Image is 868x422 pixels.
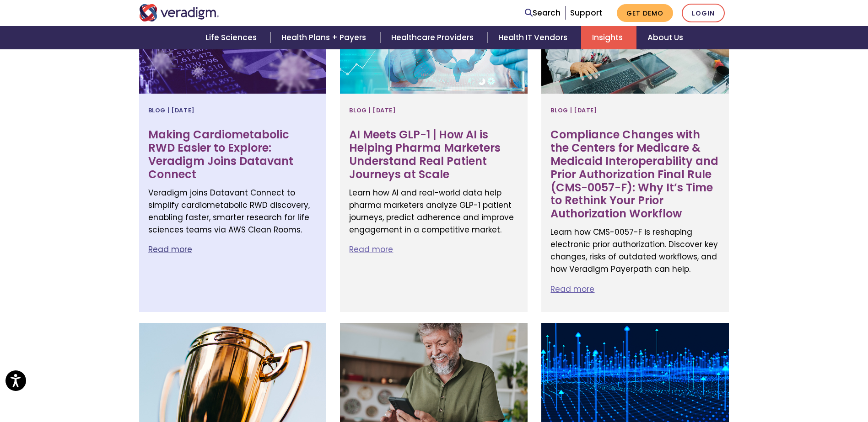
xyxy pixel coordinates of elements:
a: Read more [550,284,594,295]
a: About Us [636,26,694,49]
span: Blog | [DATE] [349,103,396,117]
a: Health Plans + Payers [270,26,380,49]
p: Learn how CMS-0057-F is reshaping electronic prior authorization. Discover key changes, risks of ... [550,226,720,276]
a: Read more [349,244,393,255]
p: Veradigm joins Datavant Connect to simplify cardiometabolic RWD discovery, enabling faster, smart... [148,187,318,237]
a: Support [570,7,602,18]
span: Blog | [DATE] [148,103,195,117]
h3: Making Cardiometabolic RWD Easier to Explore: Veradigm Joins Datavant Connect [148,128,318,181]
p: Learn how AI and real-world data help pharma marketers analyze GLP-1 patient journeys, predict ad... [349,187,518,237]
a: Life Sciences [194,26,270,49]
a: Healthcare Providers [380,26,487,49]
h3: AI Meets GLP-1 | How AI is Helping Pharma Marketers Understand Real Patient Journeys at Scale [349,128,518,181]
h3: Compliance Changes with the Centers for Medicare & Medicaid Interoperability and Prior Authorizat... [550,128,720,221]
a: Get Demo [617,4,673,22]
a: Read more [148,244,192,255]
img: Veradigm logo [139,4,219,21]
span: Blog | [DATE] [550,103,597,117]
a: Insights [581,26,636,49]
a: Login [682,4,725,22]
a: Health IT Vendors [487,26,581,49]
a: Search [525,7,561,19]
